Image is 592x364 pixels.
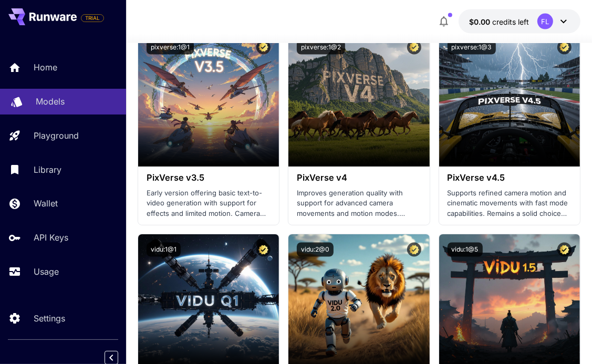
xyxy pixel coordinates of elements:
img: alt [439,32,580,167]
div: FL [537,14,553,29]
button: pixverse:1@1 [147,40,194,55]
p: Playground [34,129,79,142]
p: Early version offering basic text-to-video generation with support for effects and limited motion... [147,188,271,219]
p: Home [34,61,57,74]
div: $0.00 [469,16,529,27]
p: Wallet [34,197,58,210]
button: vidu:1@1 [147,243,181,257]
img: alt [138,32,279,167]
span: $0.00 [469,17,492,26]
button: Certified Model – Vetted for best performance and includes a commercial license. [407,243,421,257]
p: Improves generation quality with support for advanced camera movements and motion modes. Effects ... [297,188,421,219]
p: Models [36,95,65,108]
button: pixverse:1@3 [448,40,496,55]
img: alt [288,32,429,167]
p: API Keys [34,231,68,244]
p: Library [34,163,61,176]
button: Certified Model – Vetted for best performance and includes a commercial license. [557,243,572,257]
button: pixverse:1@2 [297,40,345,55]
button: Certified Model – Vetted for best performance and includes a commercial license. [256,243,271,257]
p: Settings [34,312,65,325]
h3: PixVerse v4 [297,173,421,183]
button: Certified Model – Vetted for best performance and includes a commercial license. [557,40,572,55]
button: vidu:1@5 [448,243,483,257]
h3: PixVerse v4.5 [448,173,572,183]
p: Usage [34,265,59,278]
span: TRIAL [81,14,103,22]
button: Certified Model – Vetted for best performance and includes a commercial license. [407,40,421,55]
h3: PixVerse v3.5 [147,173,271,183]
p: Supports refined camera motion and cinematic movements with fast mode capabilities. Remains a sol... [448,188,572,219]
span: Add your payment card to enable full platform functionality. [81,12,104,24]
button: Certified Model – Vetted for best performance and includes a commercial license. [256,40,271,55]
button: $0.00FL [459,9,580,34]
span: credits left [492,17,529,26]
button: vidu:2@0 [297,243,334,257]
